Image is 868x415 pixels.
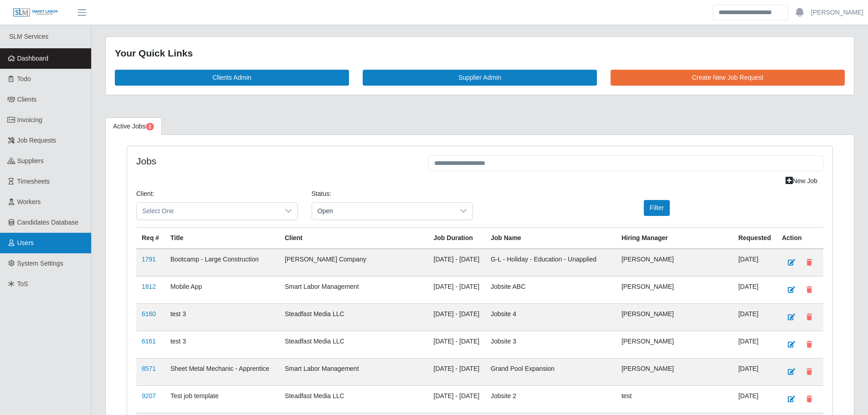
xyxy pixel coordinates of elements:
[363,70,597,86] a: Supplier Admin
[136,227,165,249] th: Req #
[616,303,733,331] td: [PERSON_NAME]
[312,203,455,220] span: Open
[428,385,485,413] td: [DATE] - [DATE]
[616,227,733,249] th: Hiring Manager
[485,303,616,331] td: Jobsite 4
[137,203,279,220] span: Select One
[17,260,63,267] span: System Settings
[279,276,428,303] td: Smart Labor Management
[616,385,733,413] td: test
[17,239,34,246] span: Users
[733,227,776,249] th: Requested
[279,358,428,385] td: Smart Labor Management
[611,70,845,86] a: Create New Job Request
[616,276,733,303] td: [PERSON_NAME]
[136,155,415,167] h4: Jobs
[733,303,776,331] td: [DATE]
[17,55,49,62] span: Dashboard
[428,303,485,331] td: [DATE] - [DATE]
[165,303,279,331] td: test 3
[616,249,733,277] td: [PERSON_NAME]
[142,256,156,263] a: 1791
[17,198,41,205] span: Workers
[485,385,616,413] td: Jobsite 2
[312,189,332,199] label: Status:
[733,276,776,303] td: [DATE]
[17,96,37,103] span: Clients
[485,331,616,358] td: Jobsite 3
[115,70,349,86] a: Clients Admin
[428,227,485,249] th: Job Duration
[616,331,733,358] td: [PERSON_NAME]
[485,227,616,249] th: Job Name
[165,385,279,413] td: Test job template
[279,249,428,277] td: [PERSON_NAME] Company
[485,358,616,385] td: Grand Pool Expansion
[428,276,485,303] td: [DATE] - [DATE]
[9,33,48,40] span: SLM Services
[165,331,279,358] td: test 3
[17,157,44,164] span: Suppliers
[165,227,279,249] th: Title
[428,358,485,385] td: [DATE] - [DATE]
[279,303,428,331] td: Steadfast Media LLC
[13,8,58,18] img: SLM Logo
[142,338,156,345] a: 6161
[17,280,28,287] span: ToS
[165,276,279,303] td: Mobile App
[17,137,56,144] span: Job Requests
[142,392,156,400] a: 9207
[644,200,670,216] button: Filter
[616,358,733,385] td: [PERSON_NAME]
[485,276,616,303] td: Jobsite ABC
[165,249,279,277] td: Bootcamp - Large Construction
[780,173,823,189] a: New Job
[279,227,428,249] th: Client
[17,75,31,82] span: Todo
[142,365,156,372] a: 8571
[428,249,485,277] td: [DATE] - [DATE]
[136,189,154,199] label: Client:
[17,116,42,123] span: Invoicing
[733,249,776,277] td: [DATE]
[776,227,823,249] th: Action
[165,358,279,385] td: Sheet Metal Mechanic - Apprentice
[279,331,428,358] td: Steadfast Media LLC
[17,219,79,226] span: Candidates Database
[733,358,776,385] td: [DATE]
[713,5,788,20] input: Search
[485,249,616,277] td: G-L - Holiday - Education - Unapplied
[142,310,156,318] a: 6160
[733,385,776,413] td: [DATE]
[105,118,162,135] a: Active Jobs
[811,8,863,17] a: [PERSON_NAME]
[733,331,776,358] td: [DATE]
[279,385,428,413] td: Steadfast Media LLC
[428,331,485,358] td: [DATE] - [DATE]
[142,283,156,290] a: 1812
[17,178,50,185] span: Timesheets
[146,123,154,130] span: Pending Jobs
[115,46,845,61] div: Your Quick Links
